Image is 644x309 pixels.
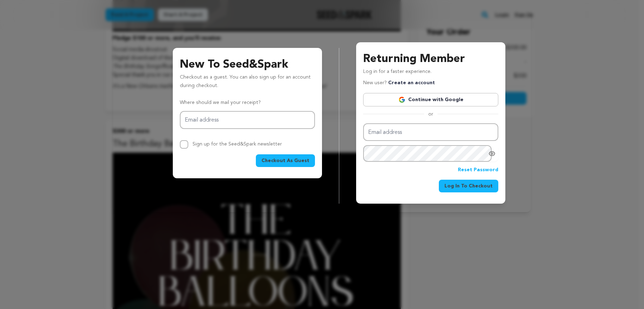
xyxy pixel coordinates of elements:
h3: New To Seed&Spark [180,56,315,73]
span: Log In To Checkout [444,183,493,190]
a: Reset Password [458,166,498,174]
input: Email address [180,111,315,129]
p: Where should we mail your receipt? [180,99,315,107]
input: Email address [363,123,498,141]
span: or [424,111,437,118]
a: Continue with Google [363,93,498,106]
span: Checkout As Guest [261,157,309,164]
h3: Returning Member [363,51,498,68]
a: Show password as plain text. Warning: this will display your password on the screen. [488,150,495,157]
a: Create an account [388,80,435,85]
label: Sign up for the Seed&Spark newsletter [192,142,282,147]
p: Log in for a faster experience. [363,68,498,79]
p: Checkout as a guest. You can also sign up for an account during checkout. [180,73,315,93]
img: Google logo [398,96,405,103]
button: Checkout As Guest [256,154,315,167]
button: Log In To Checkout [439,180,498,192]
p: New user? [363,79,435,87]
